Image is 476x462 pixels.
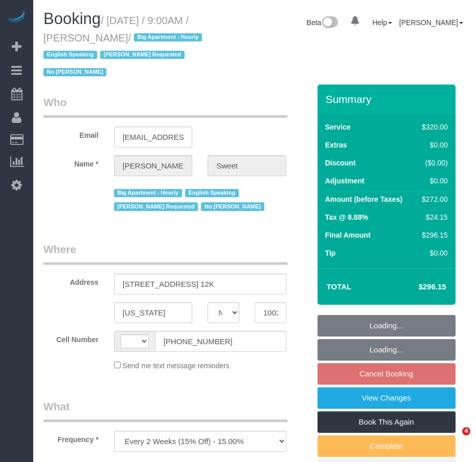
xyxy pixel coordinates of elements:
[418,230,447,240] div: $296.15
[114,202,198,211] span: [PERSON_NAME] Requested
[321,16,338,30] img: New interface
[43,51,97,59] span: English Speaking
[36,127,106,140] label: Email
[325,122,351,132] label: Service
[114,302,193,323] input: City
[388,283,446,291] h4: $296.15
[114,155,193,176] input: First Name
[325,140,347,150] label: Extras
[318,411,456,433] a: Book This Again
[418,176,447,186] div: $0.00
[418,122,447,132] div: $320.00
[43,10,101,28] span: Booking
[325,158,356,168] label: Discount
[100,51,185,59] span: [PERSON_NAME] Requested
[325,212,368,222] label: Tax @ 8.88%
[134,33,202,41] span: Big Apartment - Hourly
[43,32,205,78] span: /
[6,10,27,25] img: Automaid Logo
[43,95,287,118] legend: Who
[441,427,466,452] iframe: Intercom live chat
[185,189,239,197] span: English Speaking
[318,387,456,409] a: View Changes
[418,212,447,222] div: $24.15
[43,15,205,78] small: / [DATE] / 9:00AM / [PERSON_NAME]
[155,331,286,352] input: Cell Number
[418,158,447,168] div: ($0.00)
[43,68,106,76] span: No [PERSON_NAME]
[325,194,402,204] label: Amount (before Taxes)
[418,248,447,258] div: $0.00
[325,176,365,186] label: Adjustment
[114,127,193,148] input: Email
[201,202,264,211] span: No [PERSON_NAME]
[325,248,336,258] label: Tip
[208,155,286,176] input: Last Name
[36,431,106,445] label: Frequency *
[418,140,447,150] div: $0.00
[255,302,286,323] input: Zip Code
[399,18,463,27] a: [PERSON_NAME]
[114,189,182,197] span: Big Apartment - Hourly
[36,274,106,287] label: Address
[36,155,106,169] label: Name *
[327,282,352,291] strong: Total
[123,362,230,370] span: Send me text message reminders
[325,230,371,240] label: Final Amount
[462,427,470,435] span: 4
[418,194,447,204] div: $272.00
[43,242,287,265] legend: Where
[43,399,287,422] legend: What
[36,331,106,345] label: Cell Number
[307,18,338,27] a: Beta
[326,93,450,105] h3: Summary
[372,18,392,27] a: Help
